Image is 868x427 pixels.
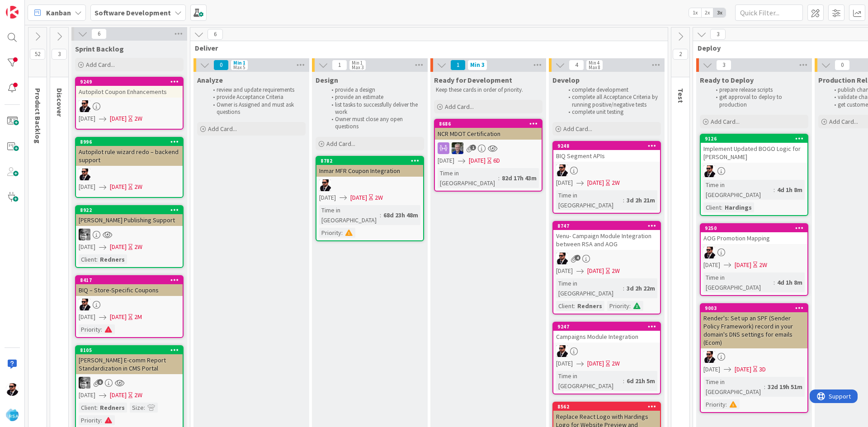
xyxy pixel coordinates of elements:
[553,345,660,357] div: AC
[574,301,575,311] span: :
[79,299,90,310] img: AC
[623,283,624,293] span: :
[110,114,127,123] span: [DATE]
[701,304,807,348] div: 9003Render's: Set up an SPF (Sender Policy Framework) record in your domain's DNS settings for em...
[498,173,500,183] span: :
[435,142,542,154] div: RT
[76,377,183,389] div: KS
[701,312,807,348] div: Render's: Set up an SPF (Sender Policy Framework) record in your domain's DNS settings for emails...
[76,138,183,146] div: 8996
[563,86,660,94] li: complete development
[575,255,580,261] span: 4
[701,351,807,363] div: AC
[434,75,512,84] span: Ready for Development
[208,94,304,101] li: provide Acceptance Criteria
[319,179,331,191] img: AC
[98,254,127,264] div: Redners
[213,60,229,70] span: 0
[80,79,183,85] div: 9249
[375,193,383,202] div: 2W
[76,78,183,86] div: 9249
[493,156,500,165] div: 6D
[134,390,142,400] div: 2W
[435,128,542,140] div: NCR MDOT Certification
[208,101,304,116] li: Owner is Assigned and must ask questions
[623,195,624,205] span: :
[713,8,726,17] span: 3x
[716,60,731,70] span: 3
[76,206,183,214] div: 8922
[450,60,466,70] span: 1
[587,178,604,188] span: [DATE]
[316,75,338,84] span: Design
[703,247,715,258] img: AC
[76,276,183,284] div: 8417
[703,180,774,200] div: Time in [GEOGRAPHIC_DATA]
[705,225,807,231] div: 9250
[134,242,142,252] div: 2W
[76,86,183,98] div: Autopilot Coupon Enhancements
[556,371,623,391] div: Time in [GEOGRAPHIC_DATA]
[316,165,423,177] div: Inmar MFR Coupon Integration
[110,312,127,322] span: [DATE]
[735,5,803,21] input: Quick Filter...
[79,182,95,192] span: [DATE]
[352,61,363,65] div: Min 1
[321,158,423,164] div: 8782
[79,377,90,389] img: KS
[556,345,568,357] img: AC
[97,379,103,385] span: 6
[98,403,127,413] div: Redners
[759,365,766,374] div: 3D
[557,143,660,149] div: 9248
[380,210,381,220] span: :
[435,120,542,140] div: 8686NCR MDOT Certification
[19,1,41,12] span: Support
[208,86,304,94] li: review and update requirements
[319,228,341,238] div: Priority
[775,185,805,195] div: 4d 1h 8m
[703,202,721,212] div: Client
[556,278,623,298] div: Time in [GEOGRAPHIC_DATA]
[701,135,807,143] div: 9126
[452,142,463,154] img: RT
[624,376,657,386] div: 6d 21h 5m
[80,139,183,145] div: 8996
[76,354,183,374] div: [PERSON_NAME] E-comm Report Standardization in CMS Portal
[774,277,775,287] span: :
[76,100,183,112] div: AC
[319,205,380,225] div: Time in [GEOGRAPHIC_DATA]
[557,223,660,229] div: 8747
[341,228,343,238] span: :
[381,210,420,220] div: 68d 23h 48m
[710,29,726,40] span: 3
[703,165,715,177] img: AC
[701,304,807,312] div: 9003
[711,117,740,126] span: Add Card...
[701,165,807,177] div: AC
[563,108,660,116] li: complete unit testing
[79,415,101,425] div: Priority
[79,390,95,400] span: [DATE]
[46,7,71,18] span: Kanban
[436,86,541,94] p: Keep these cards in order of priority.
[110,242,127,252] span: [DATE]
[563,94,660,108] li: complete all Acceptance Criteria by running positive/negative tests
[80,347,183,353] div: 8105
[110,390,127,400] span: [DATE]
[701,232,807,244] div: AOG Promotion Mapping
[96,254,98,264] span: :
[701,135,807,163] div: 9126Implement Updated BOGO Logic for [PERSON_NAME]
[316,157,423,177] div: 8782Inmar MFR Coupon Integration
[30,49,45,60] span: 52
[79,242,95,252] span: [DATE]
[6,6,19,19] img: Visit kanbanzone.com
[589,61,599,65] div: Min 4
[316,179,423,191] div: AC
[553,150,660,162] div: BIQ Segment APIs
[553,230,660,250] div: Venu- Campaign Module Integration between RSA and AOG
[332,60,347,70] span: 1
[553,142,660,162] div: 9248BIQ Segment APIs
[607,301,629,311] div: Priority
[435,120,542,128] div: 8686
